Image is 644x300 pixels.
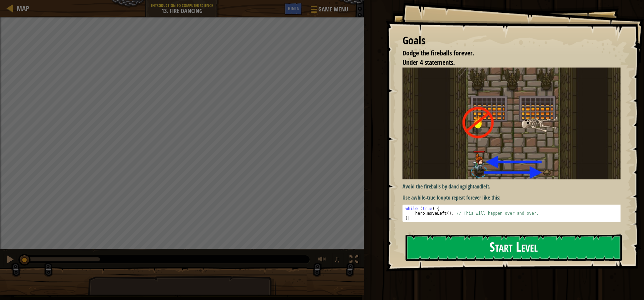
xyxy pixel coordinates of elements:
span: Hints [288,5,299,11]
button: Toggle fullscreen [347,253,361,267]
li: Under 4 statements. [394,58,619,68]
span: Dodge the fireballs forever. [402,48,474,57]
p: Avoid the fireballs by dancing and . [402,183,626,190]
span: ♫ [334,254,340,264]
button: Adjust volume [316,253,329,267]
button: ♫ [332,253,344,267]
span: Under 4 statements. [402,58,455,67]
p: Use a to repeat forever like this: [402,194,626,202]
strong: right [465,183,474,190]
button: Ctrl + P: Pause [3,253,17,267]
strong: left [482,183,489,190]
span: Map [17,4,29,13]
button: Start Level [406,234,622,261]
li: Dodge the fireballs forever. [394,48,619,58]
span: Game Menu [318,5,348,14]
img: Fire dancing [402,68,626,179]
strong: while-true loop [414,194,446,201]
button: Game Menu [306,3,352,18]
div: Goals [402,33,621,48]
a: Map [13,4,29,13]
